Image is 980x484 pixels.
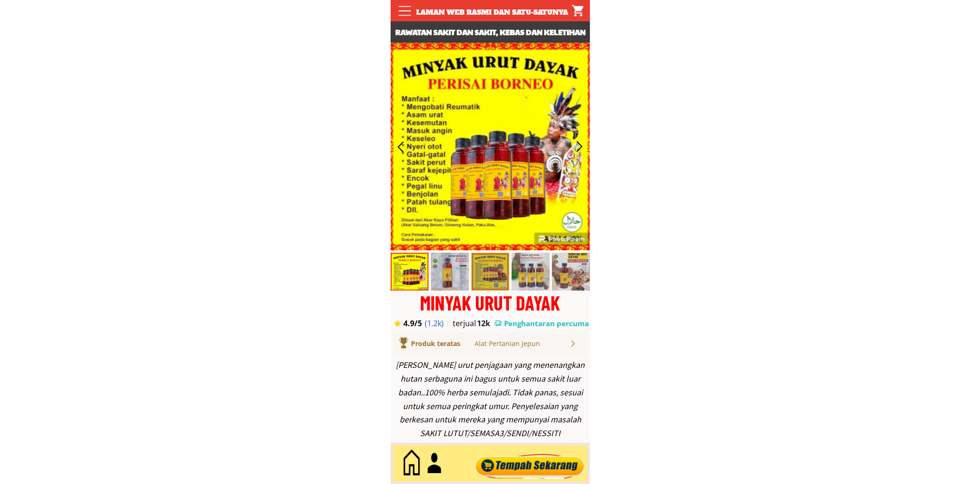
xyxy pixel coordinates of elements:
h3: 4.9/5 [403,318,430,329]
div: [PERSON_NAME] urut penjagaan yang menenangkan hutan serbaguna ini bagus untuk semua sakit luar ba... [395,358,585,440]
h3: Penghantaran percuma [504,319,589,329]
div: MINYAK URUT DAYAK [391,293,590,312]
h3: (1.2k) [425,318,449,329]
h3: 12k [477,318,493,329]
h3: Rawatan sakit dan sakit, kebas dan keletihan [391,26,590,38]
div: Laman web rasmi dan satu-satunya [411,7,573,18]
div: Produk teratas [411,338,487,349]
h3: terjual [453,318,485,329]
div: Alat Pertanian Jepun [475,338,569,349]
